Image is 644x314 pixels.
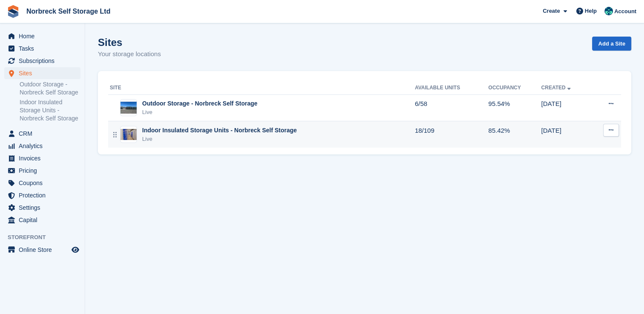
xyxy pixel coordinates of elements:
a: menu [4,177,80,189]
a: menu [4,55,80,67]
p: Your storage locations [98,49,161,59]
span: Analytics [19,140,70,152]
th: Occupancy [488,81,541,95]
a: menu [4,165,80,177]
span: Invoices [19,152,70,164]
img: Sally King [604,7,613,15]
h1: Sites [98,37,161,48]
span: Storefront [8,233,85,242]
div: Outdoor Storage - Norbreck Self Storage [142,99,258,108]
a: menu [4,128,80,140]
td: 6/58 [415,94,489,121]
a: Norbreck Self Storage Ltd [23,4,114,18]
span: Tasks [19,43,70,54]
span: Coupons [19,177,70,189]
th: Available Units [415,81,489,95]
span: Protection [19,189,70,201]
td: 18/109 [415,121,489,148]
div: Live [142,135,297,143]
span: Pricing [19,165,70,177]
th: Site [108,81,415,95]
div: Live [142,108,258,117]
img: stora-icon-8386f47178a22dfd0bd8f6a31ec36ba5ce8667c1dd55bd0f319d3a0aa187defe.svg [7,5,20,18]
td: [DATE] [541,121,592,148]
span: Help [585,7,597,15]
div: Indoor Insulated Storage Units - Norbreck Self Storage [142,126,297,135]
span: Account [614,7,636,16]
td: 85.42% [488,121,541,148]
a: Indoor Insulated Storage Units - Norbreck Self Storage [20,98,80,123]
td: 95.54% [488,94,541,121]
a: Created [541,85,572,91]
a: menu [4,30,80,42]
img: Image of Indoor Insulated Storage Units - Norbreck Self Storage site [120,129,137,140]
span: Settings [19,202,70,214]
span: Subscriptions [19,55,70,67]
a: menu [4,43,80,54]
a: menu [4,67,80,79]
span: Create [543,7,560,15]
a: menu [4,202,80,214]
a: menu [4,214,80,226]
a: menu [4,189,80,201]
a: Add a Site [592,37,631,51]
a: menu [4,244,80,256]
span: CRM [19,128,70,140]
span: Online Store [19,244,70,256]
a: menu [4,140,80,152]
span: Capital [19,214,70,226]
a: menu [4,152,80,164]
a: Outdoor Storage - Norbreck Self Storage [20,80,80,97]
img: Image of Outdoor Storage - Norbreck Self Storage site [120,102,137,114]
a: Preview store [70,245,80,255]
td: [DATE] [541,94,592,121]
span: Home [19,30,70,42]
span: Sites [19,67,70,79]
